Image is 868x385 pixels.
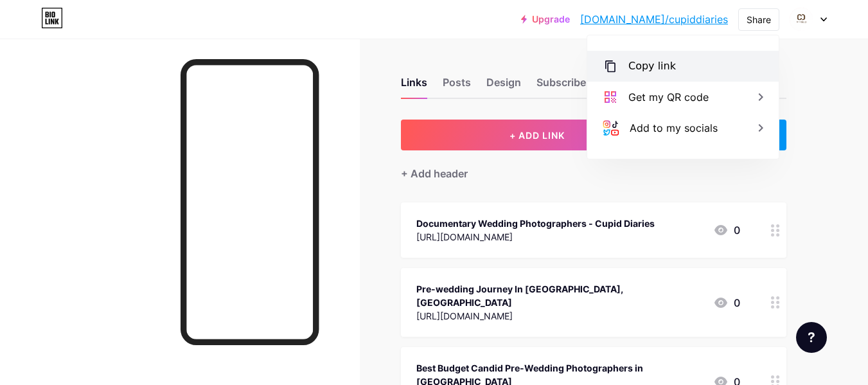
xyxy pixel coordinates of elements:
div: Get my QR code [628,89,709,105]
div: Links [401,75,427,98]
img: cupiddiaries [789,7,813,31]
div: Subscribers [536,75,596,98]
div: Pre-wedding Journey In [GEOGRAPHIC_DATA], [GEOGRAPHIC_DATA] [416,282,703,309]
div: + Add header [401,166,468,181]
div: Share [747,13,771,26]
div: Copy link [628,58,676,74]
div: Add to my socials [630,120,718,136]
a: [DOMAIN_NAME]/cupiddiaries [580,12,728,27]
div: [URL][DOMAIN_NAME] [416,309,703,323]
div: [URL][DOMAIN_NAME] [416,230,655,244]
a: Upgrade [521,14,570,24]
button: + ADD LINK [401,120,674,150]
div: Posts [443,75,471,98]
span: + ADD LINK [509,130,565,141]
div: 0 [713,222,740,238]
div: Documentary Wedding Photographers - Cupid Diaries [416,217,655,230]
div: 0 [713,295,740,310]
div: Design [486,75,521,98]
